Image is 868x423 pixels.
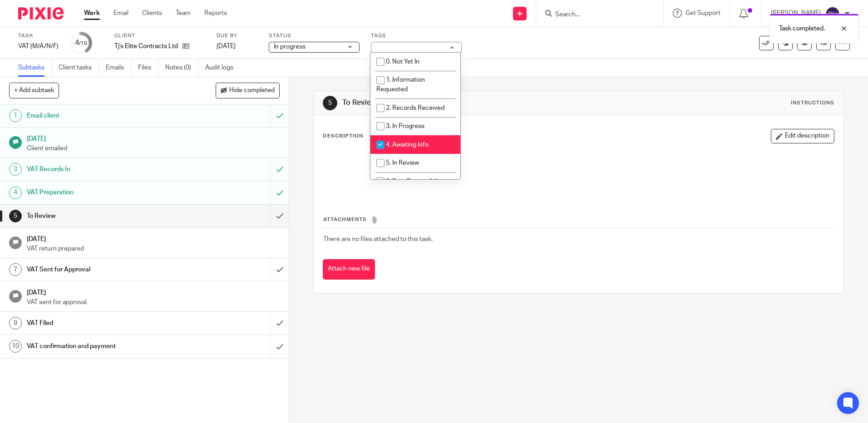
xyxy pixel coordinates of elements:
[27,286,280,297] h1: [DATE]
[113,9,128,18] a: Email
[18,32,59,39] label: Task
[138,59,158,77] a: Files
[779,24,825,33] p: Task completed.
[142,9,162,18] a: Clients
[217,32,257,39] label: Due by
[165,59,198,77] a: Notes (0)
[386,123,424,129] span: 3. In Progress
[27,186,183,199] h1: VAT Preparation
[18,42,59,51] div: VAT (M/A/N/F)
[27,232,280,244] h1: [DATE]
[371,32,462,39] label: Tags
[9,210,22,222] div: 5
[323,236,433,242] span: There are no files attached to this task.
[229,87,275,94] span: Hide completed
[323,133,363,140] p: Description
[386,178,438,185] span: 6. Post Review Adj
[204,9,227,18] a: Reports
[27,144,280,153] p: Client emailed
[18,59,52,77] a: Subtasks
[9,263,22,276] div: 7
[323,96,337,110] div: 5
[27,109,183,123] h1: Email client
[825,6,840,21] img: svg%3E
[114,32,205,39] label: Client
[323,259,375,280] button: Attach new file
[217,43,236,49] span: [DATE]
[176,9,191,18] a: Team
[323,217,367,222] span: Attachments
[9,109,22,122] div: 1
[27,316,183,330] h1: VAT Filed
[216,83,280,98] button: Hide completed
[27,263,183,276] h1: VAT Sent for Approval
[27,132,280,143] h1: [DATE]
[9,83,59,98] button: + Add subtask
[79,41,87,46] small: /10
[106,59,131,77] a: Emails
[274,44,306,50] span: In progress
[386,105,444,111] span: 2. Records Received
[18,7,64,20] img: Pixie
[114,42,178,51] p: Tj's Elite Contracts Ltd
[205,59,240,77] a: Audit logs
[27,209,183,223] h1: To Review
[84,9,100,18] a: Work
[376,77,425,93] span: 1. Information Requested
[9,187,22,199] div: 4
[27,339,183,353] h1: VAT confirmation and payment
[9,163,22,176] div: 3
[386,142,429,148] span: 4. Awaiting Info
[27,162,183,176] h1: VAT Records In
[9,340,22,353] div: 10
[59,59,99,77] a: Client tasks
[75,38,87,48] div: 4
[27,244,280,253] p: VAT return prepared
[771,129,834,143] button: Edit description
[386,160,419,166] span: 5. In Review
[27,298,280,307] p: VAT sent for approval
[791,99,834,107] div: Instructions
[342,98,598,108] h1: To Review
[9,317,22,330] div: 9
[386,59,419,65] span: 0. Not Yet In
[269,32,360,39] label: Status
